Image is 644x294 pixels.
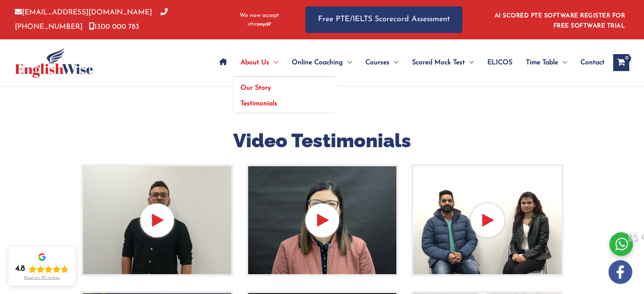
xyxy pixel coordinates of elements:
a: AI SCORED PTE SOFTWARE REGISTER FOR FREE SOFTWARE TRIAL [495,13,625,29]
a: ELICOS [481,48,519,77]
img: cropped-ew-logo [15,47,93,78]
span: About Us [240,48,269,77]
aside: Header Widget 1 [489,6,629,33]
a: CoursesMenu Toggle [359,48,405,77]
img: null [411,164,564,277]
a: Scored Mock TestMenu Toggle [405,48,481,77]
div: Rating: 4.8 out of 5 [15,264,69,274]
a: Testimonials [234,93,335,113]
a: 1300 000 783 [89,23,139,30]
span: Menu Toggle [343,48,352,77]
a: View Shopping Cart, empty [613,54,629,71]
span: Menu Toggle [390,48,398,77]
a: Our Story [234,77,335,93]
span: Testimonials [240,100,277,107]
span: Courses [365,48,390,77]
img: white-facebook.png [608,260,632,284]
span: ELICOS [487,48,512,77]
a: [EMAIL_ADDRESS][DOMAIN_NAME] [15,9,152,16]
a: About UsMenu Toggle [234,48,285,77]
a: Time TableMenu Toggle [519,48,574,77]
span: Menu Toggle [465,48,474,77]
img: Afterpay-Logo [248,22,271,27]
nav: Site Navigation: Main Menu [213,48,605,77]
span: Contact [580,48,605,77]
span: We now accept [240,11,279,20]
span: Menu Toggle [558,48,567,77]
img: null [246,164,398,277]
a: [PHONE_NUMBER] [15,9,168,30]
a: Contact [574,48,605,77]
span: Menu Toggle [269,48,278,77]
a: Free PTE/IELTS Scorecard Assessment [305,6,462,33]
div: 4.8 [15,264,25,274]
span: Online Coaching [292,48,343,77]
img: null [81,164,233,277]
h2: Video Testimonials [75,129,570,154]
span: Our Story [240,85,271,91]
a: Online CoachingMenu Toggle [285,48,359,77]
div: Read our 721 reviews [24,276,60,280]
span: Time Table [526,48,558,77]
span: Scored Mock Test [412,48,465,77]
